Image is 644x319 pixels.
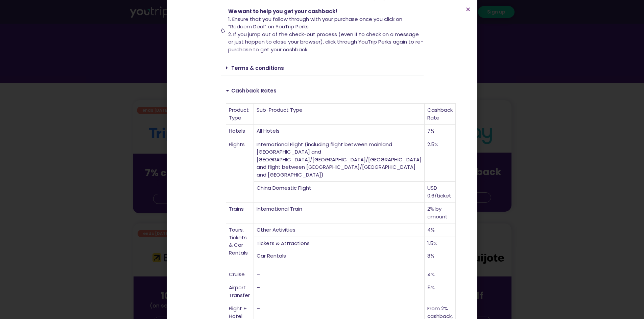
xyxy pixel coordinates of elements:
td: Tours, Tickets & Car Rentals [226,223,254,268]
td: 2% by amount [425,203,456,223]
span: 8% [427,252,434,259]
a: Close [466,7,471,12]
p: Tickets & Attractions [257,240,422,247]
td: Airport Transfer [226,281,254,302]
div: Cashback Rates [221,83,424,98]
td: 5% [425,281,456,302]
a: Cashback Rates [231,87,277,94]
td: Cashback Rate [425,104,456,125]
span: Car Rentals [257,252,286,259]
td: – [254,281,425,302]
td: All Hotels [254,125,425,138]
td: Product Type [226,104,254,125]
td: Cruise [226,268,254,282]
div: Terms & conditions [221,60,424,76]
p: 1.5% [427,240,453,247]
td: USD 0.6/ticket [425,182,456,203]
td: 7% [425,125,456,138]
td: 2.5% [425,138,456,182]
td: – [254,268,425,282]
td: Trains [226,203,254,223]
td: 4% [425,268,456,282]
td: Flights [226,138,254,203]
td: Hotels [226,125,254,138]
a: Terms & conditions [231,64,284,72]
span: 2. If you jump out of the check-out process (even if to check on a message or just happen to clos... [228,31,423,53]
td: Other Activities [254,223,425,237]
td: Sub-Product Type [254,104,425,125]
td: China Domestic Flight [254,182,425,203]
td: International Train [254,203,425,223]
td: International Flight (including flight between mainland [GEOGRAPHIC_DATA] and [GEOGRAPHIC_DATA]/[... [254,138,425,182]
td: 4% [425,223,456,237]
span: We want to help you get your cashback! [228,8,337,15]
span: 1. Ensure that you follow through with your purchase once you click on “Redeem Deal” on YouTrip P... [228,16,402,30]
